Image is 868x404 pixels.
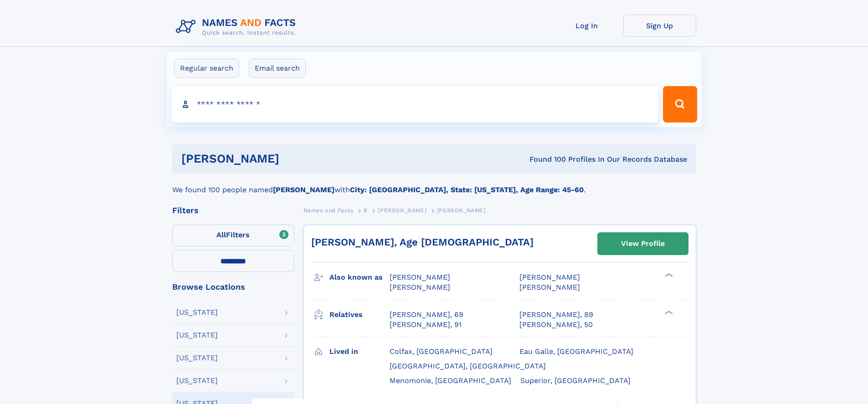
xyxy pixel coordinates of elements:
span: [PERSON_NAME] [519,283,580,291]
div: We found 100 people named with . [172,174,696,195]
div: ❯ [663,309,673,315]
img: Logo Names and Facts [172,15,303,39]
a: [PERSON_NAME], 91 [390,320,462,330]
h3: Relatives [329,307,390,322]
div: Found 100 Profiles In Our Records Database [404,154,687,164]
label: Regular search [174,59,239,78]
div: [US_STATE] [176,309,218,316]
div: ❯ [663,272,673,278]
span: Eau Galle, [GEOGRAPHIC_DATA] [519,347,633,356]
h3: Also known as [329,270,390,285]
label: Email search [249,59,306,78]
a: [PERSON_NAME], Age [DEMOGRAPHIC_DATA] [311,236,534,248]
a: Names and Facts [303,205,354,216]
span: [PERSON_NAME] [378,207,426,214]
span: All [216,230,226,239]
a: [PERSON_NAME], 50 [519,320,593,330]
div: [US_STATE] [176,332,218,339]
div: Filters [172,206,294,215]
input: search input [171,86,659,123]
a: [PERSON_NAME] [378,205,426,216]
span: Superior, [GEOGRAPHIC_DATA] [520,376,631,385]
button: Search Button [663,86,697,123]
span: [PERSON_NAME] [519,273,580,281]
a: [PERSON_NAME], 69 [390,310,463,320]
a: View Profile [598,233,688,255]
a: [PERSON_NAME], 89 [519,310,593,320]
span: [PERSON_NAME] [437,207,486,214]
div: Browse Locations [172,283,294,291]
b: [PERSON_NAME] [273,185,334,194]
a: Log In [550,15,623,37]
h3: Lived in [329,344,390,359]
span: Menomonie, [GEOGRAPHIC_DATA] [390,376,511,385]
b: City: [GEOGRAPHIC_DATA], State: [US_STATE], Age Range: 45-60 [350,185,584,194]
label: Filters [172,225,294,246]
div: [US_STATE] [176,377,218,384]
div: [US_STATE] [176,354,218,362]
span: Colfax, [GEOGRAPHIC_DATA] [390,347,493,356]
h1: [PERSON_NAME] [181,153,405,164]
a: B [364,205,368,216]
span: [PERSON_NAME] [390,283,450,291]
span: B [364,207,368,214]
span: [PERSON_NAME] [390,273,450,281]
span: [GEOGRAPHIC_DATA], [GEOGRAPHIC_DATA] [390,362,546,370]
a: Sign Up [623,15,696,37]
div: View Profile [621,233,665,254]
